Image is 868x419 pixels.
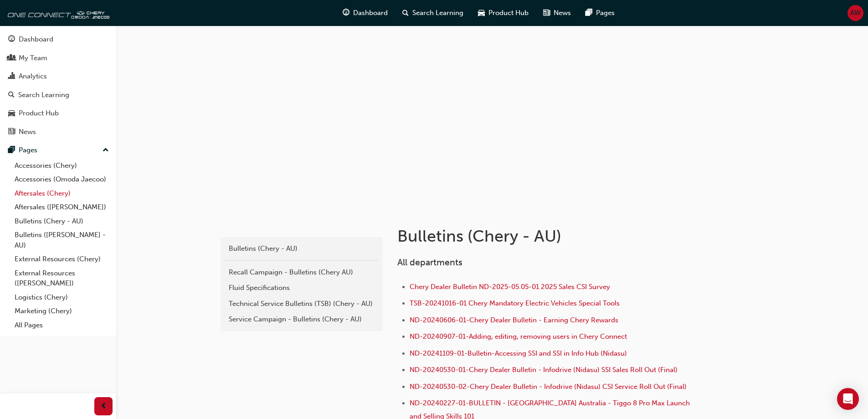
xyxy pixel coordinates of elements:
a: Aftersales ([PERSON_NAME]) [11,200,113,214]
span: AW [850,8,861,18]
img: oneconnect [5,4,109,22]
a: Dashboard [4,31,113,48]
span: pages-icon [8,146,15,155]
span: search-icon [8,91,15,99]
a: search-iconSearch Learning [395,4,471,22]
span: guage-icon [8,36,15,44]
a: ND-20240907-01-Adding, editing, removing users in Chery Connect [410,332,627,341]
span: pages-icon [586,7,592,19]
a: TSB-20241016-01 Chery Mandatory Electric Vehicles Special Tools [410,299,620,307]
span: Product Hub [488,8,529,18]
button: Pages [4,142,113,159]
a: Bulletins (Chery - AU) [11,214,113,228]
a: ND-20240606-01-Chery Dealer Bulletin - Earning Chery Rewards [410,316,618,324]
a: ND-20240530-01-Chery Dealer Bulletin - Infodrive (Nidasu) SSI Sales Roll Out (Final) [410,366,678,374]
span: car-icon [8,109,15,118]
a: car-iconProduct Hub [471,4,536,22]
div: Service Campaign - Bulletins (Chery - AU) [229,314,375,325]
div: Pages [19,145,37,155]
div: Search Learning [18,90,69,100]
div: Analytics [19,71,47,82]
a: All Pages [11,318,113,332]
div: Technical Service Bulletins (TSB) (Chery - AU) [229,299,375,309]
div: News [19,127,36,137]
a: Bulletins (Chery - AU) [224,241,379,257]
a: Accessories (Chery) [11,159,113,173]
span: Search Learning [412,8,463,18]
span: prev-icon [100,401,107,412]
div: Dashboard [19,34,53,45]
a: Analytics [4,68,113,85]
span: search-icon [402,7,409,19]
div: Open Intercom Messenger [837,388,859,410]
div: Recall Campaign - Bulletins (Chery AU) [229,267,375,278]
span: chart-icon [8,72,15,81]
a: Chery Dealer Bulletin ND-2025-05.05-01 2025 Sales CSI Survey [410,283,610,291]
a: News [4,124,113,140]
span: car-icon [478,7,485,19]
a: Accessories (Omoda Jaecoo) [11,172,113,186]
a: pages-iconPages [578,4,622,22]
span: people-icon [8,54,15,62]
a: Search Learning [4,87,113,103]
a: My Team [4,50,113,67]
button: DashboardMy TeamAnalyticsSearch LearningProduct HubNews [4,29,113,142]
button: AW [847,5,863,21]
div: Product Hub [19,108,59,119]
div: My Team [19,53,47,63]
span: up-icon [103,145,109,156]
a: Marketing (Chery) [11,304,113,318]
a: guage-iconDashboard [335,4,395,22]
div: Fluid Specifications [229,283,375,293]
span: guage-icon [343,7,349,19]
a: news-iconNews [536,4,578,22]
a: Technical Service Bulletins (TSB) (Chery - AU) [224,296,379,312]
span: news-icon [8,128,15,136]
a: Recall Campaign - Bulletins (Chery AU) [224,264,379,280]
a: Service Campaign - Bulletins (Chery - AU) [224,311,379,327]
h1: Bulletins (Chery - AU) [397,226,696,246]
a: Product Hub [4,105,113,122]
span: News [554,8,571,18]
span: Pages [596,8,615,18]
a: External Resources ([PERSON_NAME]) [11,266,113,290]
a: Aftersales (Chery) [11,186,113,201]
span: news-icon [543,7,550,19]
a: Logistics (Chery) [11,290,113,305]
div: Bulletins (Chery - AU) [229,243,375,254]
a: ND-20241109-01-Bulletin-Accessing SSI and SSI in Info Hub (Nidasu) [410,349,627,357]
a: ND-20240530-02-Chery Dealer Bulletin - Infodrive (Nidasu) CSI Service Roll Out (Final) [410,383,687,391]
a: External Resources (Chery) [11,252,113,266]
span: All departments [397,257,462,268]
a: Fluid Specifications [224,280,379,296]
span: Dashboard [353,8,388,18]
a: Bulletins ([PERSON_NAME] - AU) [11,228,113,252]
